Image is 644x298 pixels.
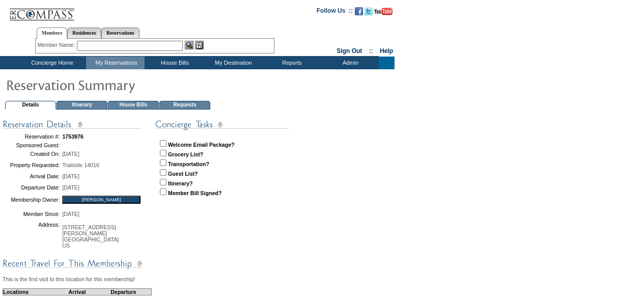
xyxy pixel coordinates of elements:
span: [DATE] [62,151,79,157]
a: Help [380,47,393,55]
img: Reservations [195,41,204,49]
strong: Transportation? [168,161,209,167]
img: subTtlConTasks.gif [155,118,289,131]
td: Departure Date: [3,182,60,193]
td: Sponsored Guest: [3,142,60,148]
img: subTtlConResDetails.gif [3,118,143,131]
a: Sign Out [337,47,362,55]
input: [PERSON_NAME] [62,196,141,204]
td: Reservation #: [3,131,60,142]
td: Member Since: [3,207,60,222]
td: House Bills [108,101,159,110]
strong: Guest List? [168,171,198,177]
td: My Reservations [86,57,145,69]
img: Follow us on Twitter [365,7,373,15]
span: [STREET_ADDRESS][PERSON_NAME] [GEOGRAPHIC_DATA] US [62,224,119,249]
span: 1753976 [62,133,83,140]
td: Membership Owner: [3,193,60,207]
strong: Member Bill Signed? [168,190,221,196]
td: Itinerary [57,101,107,110]
img: Subscribe to our YouTube Channel [374,8,393,15]
span: [DATE] [62,173,79,179]
span: Trailside 14016 [62,162,99,168]
td: Arrival Date: [3,171,60,182]
a: Follow us on Twitter [365,10,373,16]
span: [DATE] [62,211,79,217]
img: pgTtlResSummary.gif [6,74,209,95]
a: Reservations [101,28,139,38]
span: [DATE] [62,184,79,191]
td: Reports [262,57,320,69]
img: View [185,41,193,49]
td: Concierge Home [16,57,86,69]
span: :: [369,47,373,55]
div: Member Name: [38,41,77,49]
a: Subscribe to our YouTube Channel [374,10,393,16]
td: Arrival [59,288,96,295]
strong: Grocery List? [168,151,203,157]
a: Members [37,28,68,39]
strong: Itinerary? [168,180,193,186]
img: Become our fan on Facebook [355,7,363,15]
td: Property Requested: [3,159,60,171]
td: House Bills [145,57,203,69]
td: Requests [159,101,210,110]
td: My Destination [203,57,262,69]
td: Locations [3,288,59,295]
strong: Package? [209,142,235,148]
td: Details [5,101,56,110]
span: This is the first visit to this location for this membership! [3,276,135,282]
td: Created On: [3,148,60,159]
td: Admin [320,57,379,69]
strong: Welcome Email [168,142,208,148]
td: Follow Us :: [317,6,353,18]
img: subTtlConRecTravel.gif [3,257,143,270]
a: Residences [67,28,101,38]
a: Become our fan on Facebook [355,10,363,16]
td: Address: [3,222,60,251]
td: Departure [96,288,152,295]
